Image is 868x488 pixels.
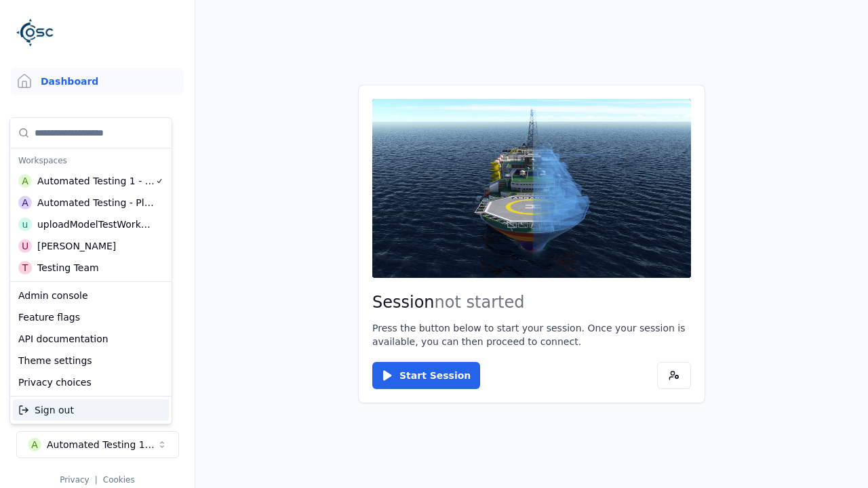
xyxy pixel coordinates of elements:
div: Workspaces [13,151,169,170]
div: Admin console [13,285,169,306]
div: Feature flags [13,306,169,328]
div: u [18,218,32,231]
div: uploadModelTestWorkspace [37,218,154,231]
div: Theme settings [13,350,169,371]
div: Automated Testing 1 - Playwright [37,174,155,188]
div: Testing Team [37,261,99,274]
div: T [18,261,32,274]
div: A [18,196,32,209]
div: Privacy choices [13,371,169,393]
div: Suggestions [10,282,172,396]
div: [PERSON_NAME] [37,239,116,253]
div: Suggestions [10,118,172,281]
div: A [18,174,32,188]
div: Suggestions [10,396,172,424]
div: API documentation [13,328,169,350]
div: Automated Testing - Playwright [37,196,155,209]
div: U [18,239,32,253]
div: Sign out [13,399,169,421]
